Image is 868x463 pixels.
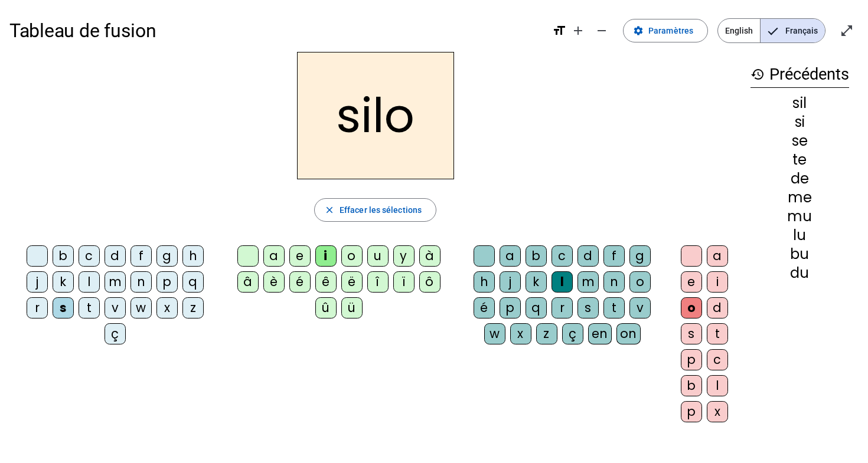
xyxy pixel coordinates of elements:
div: p [681,349,702,370]
div: k [526,271,547,293]
mat-icon: add [571,24,585,38]
span: Paramètres [648,24,693,38]
div: ç [562,323,583,344]
div: w [130,297,152,318]
div: ü [341,297,363,318]
div: è [263,271,285,293]
div: c [707,349,728,370]
div: n [603,271,625,293]
h1: Tableau de fusion [9,12,543,50]
div: â [237,271,259,293]
div: x [510,323,531,344]
span: Français [761,19,825,42]
mat-icon: settings [633,25,644,36]
div: s [577,297,599,318]
button: Effacer les sélections [314,198,436,222]
div: ç [105,323,126,344]
div: q [526,297,547,318]
div: ê [315,271,337,293]
div: on [616,323,641,344]
div: é [474,297,495,318]
div: du [750,266,849,280]
div: l [79,271,100,293]
div: de [750,172,849,186]
h2: silo [297,52,454,179]
div: en [588,323,612,344]
div: x [707,401,728,422]
div: bu [750,247,849,261]
div: b [526,245,547,267]
div: q [182,271,204,293]
div: z [536,323,557,344]
div: î [367,271,389,293]
div: w [484,323,505,344]
mat-icon: close [324,205,335,215]
div: e [289,245,311,267]
div: f [130,245,152,267]
div: a [707,245,728,267]
div: te [750,153,849,167]
div: ô [419,271,440,293]
div: v [105,297,126,318]
mat-button-toggle-group: Language selection [717,18,825,43]
div: m [577,271,599,293]
div: o [341,245,363,267]
button: Diminuer la taille de la police [590,19,614,42]
div: k [53,271,74,293]
div: b [53,245,74,267]
div: i [315,245,337,267]
div: ï [393,271,415,293]
div: h [182,245,204,267]
div: r [27,297,48,318]
span: English [718,19,760,42]
div: o [681,297,702,318]
div: d [105,245,126,267]
div: û [315,297,337,318]
div: s [681,323,702,344]
div: l [707,375,728,396]
div: j [27,271,48,293]
div: a [263,245,285,267]
div: t [79,297,100,318]
div: mu [750,209,849,224]
h3: Précédents [750,61,849,88]
div: d [577,245,599,267]
div: h [474,271,495,293]
div: sil [750,96,849,110]
div: v [629,297,651,318]
div: si [750,115,849,129]
div: l [552,271,573,293]
div: i [707,271,728,293]
mat-icon: remove [595,24,609,38]
div: c [79,245,100,267]
button: Augmenter la taille de la police [566,19,590,42]
div: r [552,297,573,318]
div: à [419,245,440,267]
div: c [552,245,573,267]
div: m [105,271,126,293]
div: f [603,245,625,267]
div: e [681,271,702,293]
div: n [130,271,152,293]
div: o [629,271,651,293]
div: x [156,297,178,318]
div: g [156,245,178,267]
div: é [289,271,311,293]
div: z [182,297,204,318]
div: j [500,271,521,293]
div: t [603,297,625,318]
div: lu [750,228,849,242]
div: p [156,271,178,293]
mat-icon: open_in_full [840,24,854,38]
div: b [681,375,702,396]
div: p [681,401,702,422]
mat-icon: history [750,67,765,81]
span: Effacer les sélections [340,203,422,217]
div: p [500,297,521,318]
button: Paramètres [623,19,708,42]
div: a [500,245,521,267]
div: s [53,297,74,318]
div: me [750,191,849,205]
div: u [367,245,389,267]
mat-icon: format_size [552,24,566,38]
